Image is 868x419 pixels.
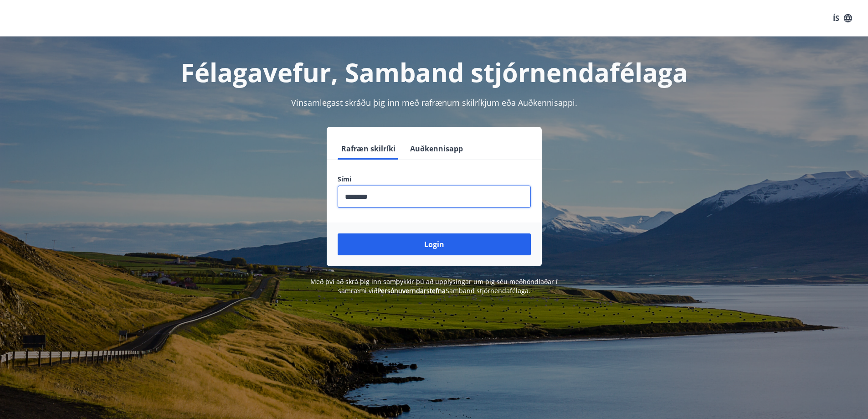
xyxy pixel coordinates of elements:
[338,233,531,255] button: Login
[291,97,577,108] span: Vinsamlegast skráðu þig inn með rafrænum skilríkjum eða Auðkennisappi.
[377,286,446,295] a: Persónuverndarstefna
[338,138,399,160] button: Rafræn skilríki
[828,10,857,26] button: ÍS
[406,138,467,160] button: Auðkennisapp
[117,55,751,89] h1: Félagavefur, Samband stjórnendafélaga
[338,175,531,184] label: Sími
[310,277,558,295] span: Með því að skrá þig inn samþykkir þú að upplýsingar um þig séu meðhöndlaðar í samræmi við Samband...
